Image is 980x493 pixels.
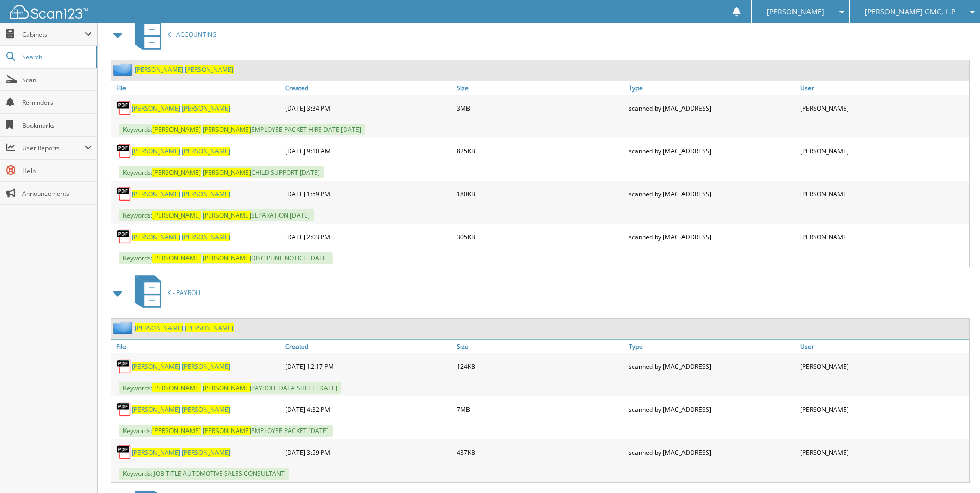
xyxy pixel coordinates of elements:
[283,98,454,118] div: [DATE] 3:34 PM
[132,147,180,156] span: [PERSON_NAME]
[116,402,132,417] img: PDF.png
[22,98,92,107] span: Reminders
[129,272,202,313] a: K - PAYROLL
[454,183,626,204] div: 180KB
[119,425,333,437] span: Keywords: EMPLOYEE PACKET [DATE]
[283,356,454,377] div: [DATE] 12:17 PM
[22,30,85,39] span: Cabinets
[132,405,230,414] a: [PERSON_NAME] [PERSON_NAME]
[182,448,230,457] span: [PERSON_NAME]
[798,183,969,204] div: [PERSON_NAME]
[132,448,230,457] a: [PERSON_NAME] [PERSON_NAME]
[454,81,626,95] a: Size
[203,168,251,177] span: [PERSON_NAME]
[798,442,969,463] div: [PERSON_NAME]
[116,359,132,374] img: PDF.png
[22,75,92,84] span: Scan
[626,98,798,118] div: scanned by [MAC_ADDRESS]
[798,81,969,95] a: User
[283,81,454,95] a: Created
[132,405,180,414] span: [PERSON_NAME]
[167,30,217,39] span: K - ACCOUNTING
[111,81,283,95] a: File
[454,141,626,161] div: 825KB
[10,5,88,19] img: scan123-logo-white.svg
[182,104,230,113] span: [PERSON_NAME]
[113,321,135,334] img: folder2.png
[22,189,92,198] span: Announcements
[135,65,234,74] a: [PERSON_NAME] [PERSON_NAME]
[152,426,201,435] span: [PERSON_NAME]
[203,426,251,435] span: [PERSON_NAME]
[798,340,969,353] a: User
[283,183,454,204] div: [DATE] 1:59 PM
[152,254,201,263] span: [PERSON_NAME]
[132,104,230,113] a: [PERSON_NAME] [PERSON_NAME]
[798,399,969,420] div: [PERSON_NAME]
[116,100,132,116] img: PDF.png
[132,233,230,241] a: [PERSON_NAME] [PERSON_NAME]
[865,9,955,15] span: [PERSON_NAME] GMC, L.P
[152,168,201,177] span: [PERSON_NAME]
[119,124,365,135] span: Keywords: EMPLOYEE PACKET HIRE DATE [DATE]
[182,405,230,414] span: [PERSON_NAME]
[454,356,626,377] div: 124KB
[22,166,92,175] span: Help
[22,121,92,130] span: Bookmarks
[135,323,183,332] span: [PERSON_NAME]
[119,209,314,221] span: Keywords: SEPARATION [DATE]
[798,356,969,377] div: [PERSON_NAME]
[283,141,454,161] div: [DATE] 9:10 AM
[152,211,201,220] span: [PERSON_NAME]
[185,65,234,74] span: [PERSON_NAME]
[135,65,183,74] span: [PERSON_NAME]
[119,382,341,394] span: Keywords: PAYROLL DATA SHEET [DATE]
[116,229,132,244] img: PDF.png
[111,340,283,353] a: File
[119,252,333,264] span: Keywords: DISCIPLINE NOTICE [DATE]
[132,233,180,241] span: [PERSON_NAME]
[283,399,454,420] div: [DATE] 4:32 PM
[283,340,454,353] a: Created
[132,448,180,457] span: [PERSON_NAME]
[22,144,85,152] span: User Reports
[626,399,798,420] div: scanned by [MAC_ADDRESS]
[132,190,180,198] span: [PERSON_NAME]
[626,442,798,463] div: scanned by [MAC_ADDRESS]
[283,442,454,463] div: [DATE] 3:59 PM
[129,14,217,55] a: K - ACCOUNTING
[798,98,969,118] div: [PERSON_NAME]
[182,362,230,371] span: [PERSON_NAME]
[152,125,201,134] span: [PERSON_NAME]
[626,226,798,247] div: scanned by [MAC_ADDRESS]
[119,468,289,480] span: Keywords: JOB TITLE AUTOMOTIVE SALES CONSULTANT
[113,63,135,76] img: folder2.png
[203,254,251,263] span: [PERSON_NAME]
[116,186,132,202] img: PDF.png
[798,141,969,161] div: [PERSON_NAME]
[203,211,251,220] span: [PERSON_NAME]
[203,125,251,134] span: [PERSON_NAME]
[182,190,230,198] span: [PERSON_NAME]
[182,233,230,241] span: [PERSON_NAME]
[167,288,202,297] span: K - PAYROLL
[626,340,798,353] a: Type
[119,166,324,178] span: Keywords: CHILD SUPPORT [DATE]
[152,383,201,392] span: [PERSON_NAME]
[132,362,230,371] a: [PERSON_NAME] [PERSON_NAME]
[185,323,234,332] span: [PERSON_NAME]
[283,226,454,247] div: [DATE] 2:03 PM
[454,98,626,118] div: 3MB
[454,442,626,463] div: 437KB
[454,399,626,420] div: 7MB
[203,383,251,392] span: [PERSON_NAME]
[182,147,230,156] span: [PERSON_NAME]
[626,183,798,204] div: scanned by [MAC_ADDRESS]
[132,362,180,371] span: [PERSON_NAME]
[626,141,798,161] div: scanned by [MAC_ADDRESS]
[116,444,132,460] img: PDF.png
[132,147,230,156] a: [PERSON_NAME] [PERSON_NAME]
[116,143,132,159] img: PDF.png
[798,226,969,247] div: [PERSON_NAME]
[626,81,798,95] a: Type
